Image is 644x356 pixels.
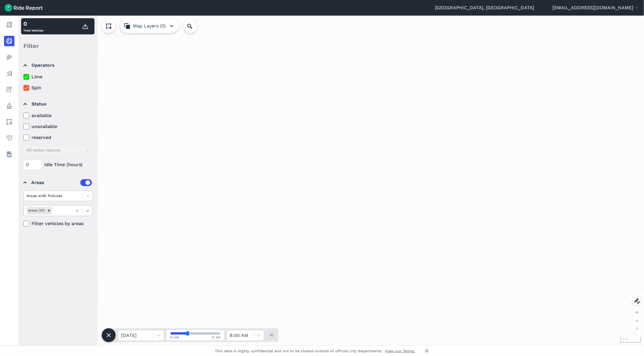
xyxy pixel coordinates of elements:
[385,348,415,354] a: View our Terms.
[552,4,639,11] button: [EMAIL_ADDRESS][DOMAIN_NAME]
[23,96,92,112] summary: Status
[120,19,179,33] button: Map Layers (0)
[21,37,94,55] div: Filter
[4,20,14,30] a: Report
[212,335,221,340] span: 12 AM
[5,4,43,12] img: Ride Report
[183,19,206,33] input: Search Location or Vehicles
[27,207,46,214] div: Areas (37)
[18,16,644,346] div: loading
[4,149,14,160] a: Datasets
[46,207,52,214] div: Remove Areas (37)
[435,4,534,11] a: [GEOGRAPHIC_DATA], [GEOGRAPHIC_DATA]
[23,19,43,33] div: Total Vehicles
[4,36,14,46] a: Realtime
[23,57,92,73] summary: Operators
[4,133,14,143] a: Health
[4,68,14,79] a: Analyze
[23,220,93,227] label: Filter vehicles by areas
[23,134,93,141] label: reserved
[23,123,93,130] label: unavailable
[23,175,92,191] summary: Areas
[4,52,14,62] a: Heatmaps
[23,73,93,80] label: Lime
[31,179,92,186] div: Areas
[23,19,43,28] div: 0
[23,112,93,119] label: available
[4,101,14,111] a: Policy
[4,117,14,127] a: Areas
[4,84,14,95] a: Fees
[170,335,179,340] span: 12 AM
[23,160,93,170] div: Idle Time (hours)
[23,84,93,91] label: Spin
